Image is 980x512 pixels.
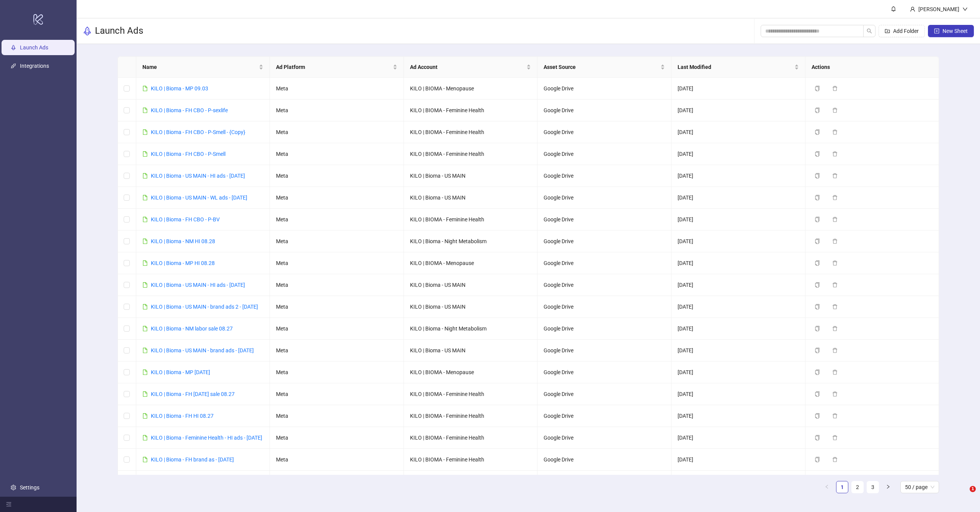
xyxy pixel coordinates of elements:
[404,449,538,471] td: KILO | BIOMA - Feminine Health
[142,435,148,440] span: file
[825,484,829,489] span: left
[142,370,148,375] span: file
[142,260,148,266] span: file
[671,187,805,209] td: [DATE]
[815,391,820,397] span: copy
[270,362,404,383] td: Meta
[151,456,234,463] a: KILO | Bioma - FH brand as - [DATE]
[671,362,805,383] td: [DATE]
[404,165,538,187] td: KILO | Bioma - US MAIN
[151,238,215,244] a: KILO | Bioma - NM HI 08.28
[270,471,404,492] td: Meta
[671,252,805,274] td: [DATE]
[815,326,820,331] span: copy
[142,173,148,178] span: file
[404,383,538,405] td: KILO | BIOMA - Feminine Health
[815,173,820,178] span: copy
[537,471,671,492] td: Google Drive
[270,165,404,187] td: Meta
[6,502,11,507] span: menu-fold
[404,274,538,296] td: KILO | Bioma - US MAIN
[410,63,525,71] span: Ad Account
[142,326,148,331] span: file
[151,107,228,113] a: KILO | Bioma - FH CBO - P-sexlife
[671,143,805,165] td: [DATE]
[678,63,793,71] span: Last Modified
[815,217,820,222] span: copy
[270,121,404,143] td: Meta
[151,216,220,222] a: KILO | Bioma - FH CBO - P-BV
[270,252,404,274] td: Meta
[270,449,404,471] td: Meta
[151,369,210,375] a: KILO | Bioma - MP [DATE]
[671,471,805,492] td: [DATE]
[537,405,671,427] td: Google Drive
[151,173,245,179] a: KILO | Bioma - US MAIN - HI ads - [DATE]
[142,239,148,244] span: file
[270,57,404,78] th: Ad Platform
[671,165,805,187] td: [DATE]
[671,405,805,427] td: [DATE]
[151,435,262,441] a: KILO | Bioma - Feminine Health - HI ads - [DATE]
[832,413,838,419] span: delete
[886,484,890,489] span: right
[832,435,838,440] span: delete
[915,5,962,13] div: [PERSON_NAME]
[270,78,404,100] td: Meta
[142,348,148,353] span: file
[142,151,148,157] span: file
[821,481,833,493] button: left
[815,370,820,375] span: copy
[537,231,671,252] td: Google Drive
[151,195,247,201] a: KILO | Bioma - US MAIN - WL ads - [DATE]
[136,57,270,78] th: Name
[815,282,820,288] span: copy
[815,457,820,462] span: copy
[270,143,404,165] td: Meta
[537,274,671,296] td: Google Drive
[20,63,49,69] a: Integrations
[142,282,148,288] span: file
[832,86,838,91] span: delete
[537,296,671,318] td: Google Drive
[671,340,805,362] td: [DATE]
[893,28,919,34] span: Add Folder
[404,340,538,362] td: KILO | Bioma - US MAIN
[142,63,258,71] span: Name
[671,296,805,318] td: [DATE]
[867,481,879,493] li: 3
[815,413,820,419] span: copy
[832,129,838,135] span: delete
[544,63,659,71] span: Asset Source
[815,435,820,440] span: copy
[404,252,538,274] td: KILO | BIOMA - Menopause
[151,282,245,288] a: KILO | Bioma - US MAIN - HI ads - [DATE]
[404,427,538,449] td: KILO | BIOMA - Feminine Health
[954,486,972,504] iframe: Intercom live chat
[270,383,404,405] td: Meta
[20,484,39,491] a: Settings
[962,7,968,12] span: down
[537,340,671,362] td: Google Drive
[537,187,671,209] td: Google Drive
[867,28,872,34] span: search
[404,57,538,78] th: Ad Account
[832,391,838,397] span: delete
[151,326,233,332] a: KILO | Bioma - NM labor sale 08.27
[151,151,225,157] a: KILO | Bioma - FH CBO - P-Smell
[832,260,838,266] span: delete
[270,274,404,296] td: Meta
[852,481,863,493] a: 2
[671,449,805,471] td: [DATE]
[832,304,838,309] span: delete
[537,209,671,231] td: Google Drive
[270,209,404,231] td: Meta
[879,25,925,37] button: Add Folder
[671,318,805,340] td: [DATE]
[537,362,671,383] td: Google Drive
[815,304,820,309] span: copy
[151,304,258,310] a: KILO | Bioma - US MAIN - brand ads 2 - [DATE]
[832,348,838,353] span: delete
[867,481,879,493] a: 3
[815,260,820,266] span: copy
